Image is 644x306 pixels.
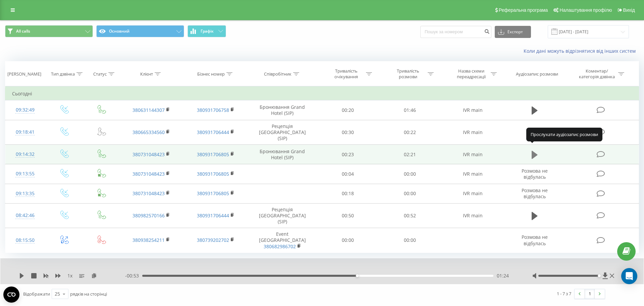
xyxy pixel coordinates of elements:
[93,71,107,77] div: Статус
[12,209,38,222] div: 08:42:46
[379,145,440,164] td: 02:21
[621,268,637,284] div: Open Intercom Messenger
[317,164,379,184] td: 00:04
[67,272,72,279] span: 1 x
[132,151,165,158] a: 380731048423
[524,48,639,54] a: Коли дані можуть відрізнятися вiд інших систем
[70,291,107,297] span: рядків на сторінці
[441,164,505,184] td: IVR main
[16,29,30,34] span: All calls
[317,120,379,145] td: 00:30
[264,71,291,77] div: Співробітник
[5,87,639,100] td: Сьогодні
[12,234,38,247] div: 08:15:50
[577,68,616,80] div: Коментар/категорія дзвінка
[379,203,440,228] td: 00:52
[12,103,38,117] div: 09:32:49
[317,145,379,164] td: 00:23
[379,184,440,203] td: 00:00
[379,120,440,145] td: 00:22
[132,129,165,135] a: 380665334560
[132,237,165,243] a: 380938254211
[197,107,229,113] a: 380931706758
[5,25,93,37] button: All calls
[197,171,229,177] a: 380931706805
[132,171,165,177] a: 380731048423
[3,287,19,303] button: Open CMP widget
[264,243,296,250] a: 380682986702
[132,107,165,113] a: 380631144307
[12,148,38,161] div: 09:14:32
[379,164,440,184] td: 00:00
[441,203,505,228] td: IVR main
[453,68,489,80] div: Назва схеми переадресації
[197,129,229,135] a: 380931706444
[585,289,595,299] a: 1
[201,29,214,34] span: Графік
[390,68,426,80] div: Тривалість розмови
[7,71,41,77] div: [PERSON_NAME]
[522,168,548,180] span: Розмова не відбулась
[499,7,548,13] span: Реферальна програма
[623,7,635,13] span: Вихід
[187,25,226,37] button: Графік
[248,203,317,228] td: Рецепція [GEOGRAPHIC_DATA] (SIP)
[248,100,317,120] td: Бронювання Grand Hotel (SIP)
[12,126,38,139] div: 09:18:41
[132,212,165,219] a: 380982570166
[317,184,379,203] td: 00:18
[197,237,229,243] a: 380739202702
[522,234,548,246] span: Розмова не відбулась
[197,71,225,77] div: Бізнес номер
[522,187,548,200] span: Розмова не відбулась
[132,190,165,196] a: 380731048423
[557,290,571,297] div: 1 - 7 з 7
[140,71,153,77] div: Клієнт
[495,26,531,38] button: Експорт
[248,228,317,253] td: Event [GEOGRAPHIC_DATA]
[441,100,505,120] td: IVR main
[12,187,38,200] div: 09:13:35
[197,151,229,158] a: 380931706805
[379,228,440,253] td: 00:00
[51,71,75,77] div: Тип дзвінка
[420,26,491,38] input: Пошук за номером
[441,120,505,145] td: IVR main
[379,100,440,120] td: 01:46
[441,145,505,164] td: IVR main
[497,272,509,279] span: 01:24
[317,228,379,253] td: 00:00
[248,145,317,164] td: Бронювання Grand Hotel (SIP)
[12,167,38,180] div: 09:13:55
[55,291,60,297] div: 25
[328,68,364,80] div: Тривалість очікування
[526,128,602,141] div: Прослухати аудіозапис розмови
[598,274,600,277] div: Accessibility label
[317,203,379,228] td: 00:50
[197,190,229,196] a: 380931706805
[23,291,50,297] span: Відображати
[317,100,379,120] td: 00:20
[197,212,229,219] a: 380931706444
[516,71,558,77] div: Аудіозапис розмови
[125,272,142,279] span: - 00:53
[248,120,317,145] td: Рецепція [GEOGRAPHIC_DATA] (SIP)
[441,184,505,203] td: IVR main
[356,274,359,277] div: Accessibility label
[559,7,612,13] span: Налаштування профілю
[96,25,184,37] button: Основний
